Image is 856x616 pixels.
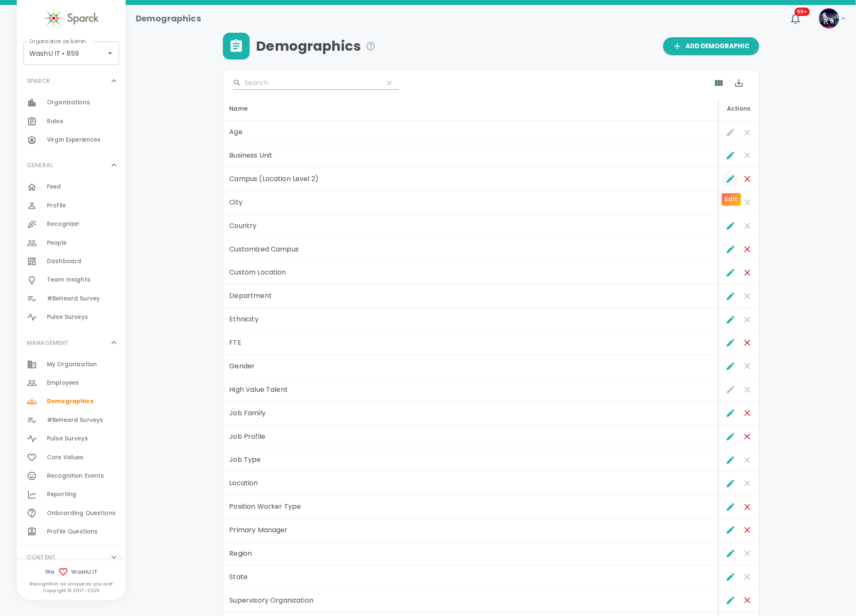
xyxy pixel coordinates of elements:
[44,8,98,28] img: Sparck logo
[709,73,729,93] button: Show Columns
[739,522,756,538] button: Remove Demographic
[47,313,88,321] span: Pulse Surveys
[739,545,756,562] span: Remove Demographic
[47,360,97,369] span: My Organization
[722,288,739,305] button: Edit
[17,430,126,448] a: Pulse Surveys
[739,311,756,328] span: Remove Demographic
[17,215,126,233] div: Recognize!
[722,522,739,538] button: Edit
[245,76,377,90] input: Search
[47,416,103,424] span: #BeHeard Surveys
[223,448,719,472] td: Job Type
[223,519,719,542] td: Primary Manager
[739,194,756,211] span: Remove Demographic
[739,475,756,492] span: Remove Demographic
[223,261,719,285] td: Custom Location
[47,276,91,284] span: Team Insights
[223,144,719,168] td: Business Unit
[17,178,126,330] div: GENERAL
[722,381,739,398] span: Edit
[27,553,56,562] p: CONTENT
[722,193,741,206] div: Edit
[29,38,86,45] label: Organization as Admin
[739,592,756,609] button: Remove Demographic
[17,153,126,178] div: GENERAL
[47,220,80,228] span: Recognize!
[223,215,719,238] td: Country
[47,379,79,387] span: Employees
[722,545,739,562] button: Edit
[722,264,739,281] button: Edit
[722,358,739,375] button: Edit
[47,397,93,406] span: Demographics
[136,12,201,25] h1: Demographics
[17,485,126,504] a: Reporting
[223,589,719,613] td: Supervisory Organization
[722,452,739,468] button: Edit
[17,112,126,131] div: Roles
[47,528,98,536] span: Profile Questions
[47,295,100,303] span: #BeHeard Survey
[786,8,806,28] button: 99+
[47,239,67,247] span: People
[722,592,739,609] button: Edit
[17,580,126,587] p: Recognition as unique as you are!
[722,569,739,585] button: Edit
[223,168,719,191] td: Campus (Location Level 2)
[739,358,756,375] span: Remove Demographic
[47,136,101,144] span: Virgin Experiences
[17,587,126,594] p: Copyright © 2017 - 2025
[223,331,719,355] td: FTE
[223,542,719,566] td: Region
[17,355,126,374] a: My Organization
[17,411,126,430] a: #BeHeard Surveys
[17,271,126,289] a: Team Insights
[17,93,126,112] a: Organizations
[47,472,104,480] span: Recognition Events
[47,435,88,443] span: Pulse Surveys
[739,428,756,445] button: Remove Demographic
[17,234,126,252] div: People
[739,264,756,281] button: Remove Demographic
[223,121,719,144] td: Age
[17,68,126,93] div: SPARCK
[17,545,126,570] div: CONTENT
[17,392,126,411] a: Demographics
[27,161,53,169] p: GENERAL
[17,178,126,196] a: Feed
[819,8,839,28] img: Picture of Sparck
[223,495,719,519] td: Position Worker Type
[17,252,126,271] a: Dashboard
[47,183,61,191] span: Feed
[739,381,756,398] span: Remove Demographic
[17,197,126,215] a: Profile
[223,355,719,378] td: Gender
[223,472,719,495] td: Location
[739,334,756,351] button: Remove Demographic
[739,499,756,515] button: Remove Demographic
[223,238,719,261] td: Customized Campus
[230,104,712,114] div: Name
[722,217,739,234] button: Edit
[722,147,739,164] button: Edit
[739,569,756,585] span: Remove Demographic
[47,509,116,518] span: Onboarding Questions
[223,425,719,449] td: Job Profile
[17,330,126,355] div: MANAGEMENT
[739,405,756,422] button: Remove Demographic
[739,124,756,141] span: Remove Demographic
[722,334,739,351] button: Edit
[256,38,376,54] span: Demographics
[722,405,739,422] button: Edit
[722,428,739,445] button: Edit
[233,79,241,87] svg: Search
[17,523,126,541] div: Profile Questions
[795,8,810,16] span: 99+
[17,504,126,523] div: Onboarding Questions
